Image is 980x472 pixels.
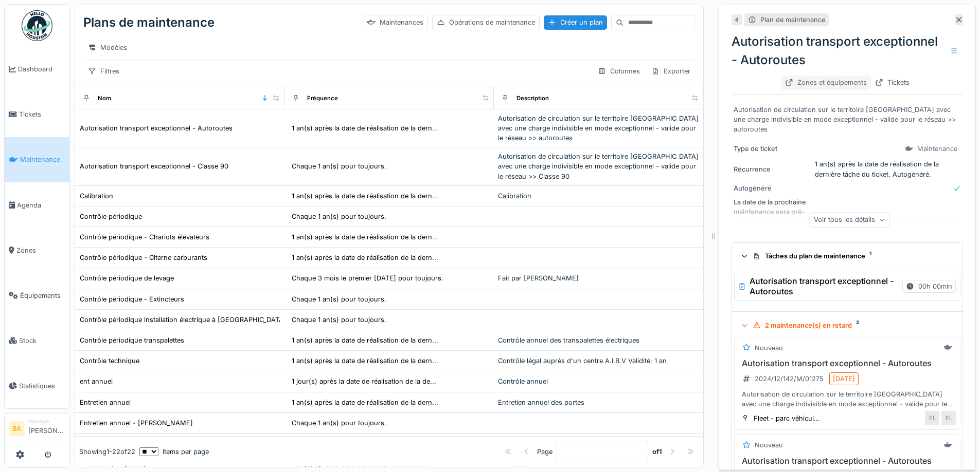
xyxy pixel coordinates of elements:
div: Modèles [83,40,132,55]
div: ent annuel [80,376,113,386]
div: 2 maintenance(s) en retard [753,320,950,330]
div: Description [516,94,549,103]
div: Opérations de maintenance [432,15,540,30]
span: Agenda [17,200,65,210]
div: Tâches du plan de maintenance [753,251,950,261]
div: 1 an(s) après la date de réalisation de la dern... [292,335,438,345]
span: Statistiques [19,381,65,391]
div: Contrôle annuel [498,376,699,386]
div: 00h 00min [918,281,952,291]
li: [PERSON_NAME] [28,418,65,440]
div: Fréquence [307,94,338,103]
img: Badge_color-CXgf-gQk.svg [22,10,52,41]
a: BA Manager[PERSON_NAME] [9,418,65,442]
div: FL [941,411,956,425]
div: 1 an(s) après la date de réalisation de la dern... [292,191,438,201]
span: Stock [19,336,65,346]
div: Autorisation de circulation sur le territoire [GEOGRAPHIC_DATA] avec une charge indivisible en mo... [734,105,961,135]
div: Autorisation de circulation sur le territoire [GEOGRAPHIC_DATA] avec une charge indivisible en mo... [739,389,956,409]
div: 2024/12/142/M/01275 [755,374,824,384]
div: Autogénéré [734,183,811,193]
div: Zones et équipements [781,75,871,89]
div: Autorisation de circulation sur le territoire [GEOGRAPHIC_DATA] avec une charge indivisible en mo... [498,152,699,181]
div: Calibration [80,191,113,201]
div: Contrôle périodique - Extincteurs [80,294,184,304]
a: Tickets [5,92,69,137]
div: Entretien annuel - [PERSON_NAME] [80,418,193,428]
div: Chaque 1 an(s) pour toujours. [292,212,386,221]
div: Entretien annuel [80,398,131,407]
div: Nouveau [755,343,783,353]
div: items per page [139,447,209,457]
summary: Tâches du plan de maintenance1 [736,247,958,266]
span: Équipements [20,291,65,300]
div: Autorisation transport exceptionnel - Autoroutes [732,32,963,69]
div: Chaque 1 an(s) pour toujours. [292,294,386,304]
div: 1 jour(s) après la date de réalisation de la de... [292,376,436,386]
div: 1 an(s) après la date de réalisation de la dern... [292,123,438,133]
div: Contrôle périodique [80,212,142,221]
span: Maintenance [20,155,65,164]
h3: Autorisation transport exceptionnel - Autoroutes [750,276,898,296]
div: Contrôle périodique de levage [80,273,174,283]
div: Maintenances [363,15,428,30]
div: Autorisation de circulation sur le territoire [GEOGRAPHIC_DATA] avec une charge indivisible en mo... [498,114,699,143]
a: Équipements [5,273,69,318]
a: Stock [5,318,69,363]
div: 1 an(s) après la date de réalisation de la dern... [292,232,438,242]
strong: of 1 [652,447,662,457]
li: BA [9,421,24,437]
div: Contrôle périodique - Chariots élévateurs [80,232,209,242]
div: Showing 1 - 22 of 22 [79,447,135,457]
div: 1 an(s) après la date de réalisation de la dern... [292,253,438,262]
div: Fait par [PERSON_NAME] [498,273,699,283]
div: Autorisation transport exceptionnel - Classe 90 [80,161,228,171]
a: Agenda [5,182,69,228]
div: Fleet - parc véhicul... [754,413,820,423]
div: Contrôle périodique transpalettes [80,335,184,345]
a: Zones [5,228,69,273]
div: Nouveau [755,440,783,450]
div: Calibration [498,191,699,201]
div: Filtres [83,64,124,79]
div: Type de ticket [734,144,811,154]
div: Contrôle légal auprès d'un centre A.I.B.V Validité: 1 an [498,356,699,366]
a: Statistiques [5,363,69,408]
div: Voir tous les détails [809,213,890,228]
div: Créer un plan [544,15,607,29]
div: Plans de maintenance [83,9,215,36]
span: Dashboard [18,64,65,74]
div: Récurrence [734,164,811,174]
a: Dashboard [5,47,69,92]
div: Chaque 1 an(s) pour toujours. [292,161,386,171]
div: Manager [28,418,65,425]
h3: Autorisation transport exceptionnel - Autoroutes [739,456,956,466]
span: Tickets [19,109,65,119]
div: 1 an(s) après la date de réalisation de la dernière tâche du ticket. Autogénéré. [815,159,961,179]
div: Page [537,447,553,457]
div: Chaque 1 an(s) pour toujours. [292,315,386,325]
div: Contrôle périodique installation électrique à [GEOGRAPHIC_DATA] [80,315,286,325]
div: Nom [98,94,111,103]
a: Maintenance [5,137,69,182]
div: Contrôle périodique - Citerne carburants [80,253,207,262]
div: Tickets [871,75,914,89]
span: Zones [16,246,65,255]
summary: 2 maintenance(s) en retard2 [736,316,958,335]
div: Autorisation transport exceptionnel - Autoroutes [80,123,233,133]
div: Contrôle technique [80,356,139,366]
div: Exporter [647,64,695,79]
div: Chaque 3 mois le premier [DATE] pour toujours. [292,273,443,283]
div: Entretien annuel des portes [498,398,699,407]
div: Colonnes [593,64,645,79]
div: 1 an(s) après la date de réalisation de la dern... [292,356,438,366]
div: [DATE] [833,374,855,384]
h3: Autorisation transport exceptionnel - Autoroutes [739,358,956,368]
div: La date de la prochaine maintenance sera pré-remplie dans le formulaire de clôture du rapport [734,197,811,247]
div: FL [925,411,939,425]
div: Plan de maintenance [760,15,825,25]
div: Chaque 1 an(s) pour toujours. [292,418,386,428]
div: Maintenance [917,144,957,154]
div: Contrôle annuel des transpalettes électriques [498,335,699,345]
div: 1 an(s) après la date de réalisation de la dern... [292,398,438,407]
